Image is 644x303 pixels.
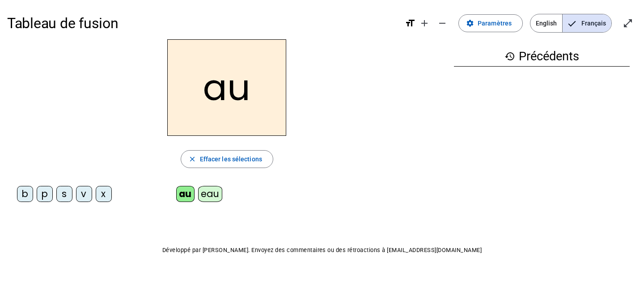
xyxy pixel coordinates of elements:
[563,14,611,32] span: Français
[454,46,630,67] h3: Précédents
[530,14,562,32] span: English
[623,18,633,29] mat-icon: open_in_full
[176,186,195,202] div: au
[7,245,637,256] p: Développé par [PERSON_NAME]. Envoyez des commentaires ou des rétroactions à [EMAIL_ADDRESS][DOMAI...
[181,150,273,168] button: Effacer les sélections
[56,186,72,202] div: s
[619,14,637,32] button: Entrer en plein écran
[415,14,433,32] button: Augmenter la taille de la police
[504,51,515,62] mat-icon: history
[200,154,262,164] span: Effacer les sélections
[437,18,448,29] mat-icon: remove
[478,18,512,29] span: Paramètres
[188,155,196,163] mat-icon: close
[530,14,612,33] mat-button-toggle-group: Language selection
[419,18,430,29] mat-icon: add
[458,14,523,32] button: Paramètres
[405,18,415,29] mat-icon: format_size
[466,19,474,27] mat-icon: settings
[96,186,112,202] div: x
[17,186,33,202] div: b
[7,9,398,38] h1: Tableau de fusion
[37,186,53,202] div: p
[198,186,223,202] div: eau
[433,14,451,32] button: Diminuer la taille de la police
[167,39,286,136] h2: au
[76,186,92,202] div: v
